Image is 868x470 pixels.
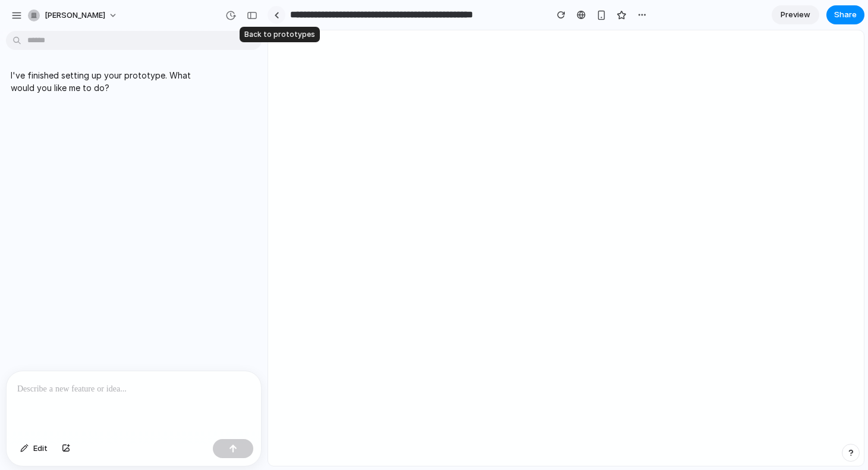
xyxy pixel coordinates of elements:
span: Share [834,9,857,21]
button: [PERSON_NAME] [23,6,124,25]
span: Edit [33,443,48,455]
button: Share [826,5,864,24]
button: Edit [14,439,54,458]
a: Preview [772,5,819,24]
span: Preview [781,9,810,21]
span: [PERSON_NAME] [45,10,105,21]
div: Back to prototypes [240,27,320,42]
p: I've finished setting up your prototype. What would you like me to do? [11,69,209,94]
